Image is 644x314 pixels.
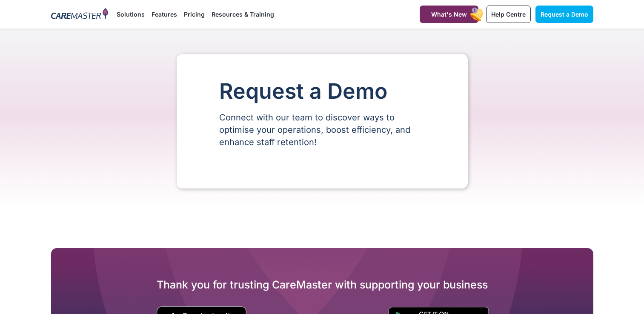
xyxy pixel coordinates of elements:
p: Connect with our team to discover ways to optimise your operations, boost efficiency, and enhance... [219,111,425,148]
a: What's New [420,6,478,23]
img: CareMaster Logo [51,8,109,21]
a: Request a Demo [535,6,593,23]
a: Help Centre [486,6,531,23]
h1: Request a Demo [219,80,425,103]
span: What's New [431,11,467,18]
span: Request a Demo [541,11,588,18]
h2: Thank you for trusting CareMaster with supporting your business [51,278,593,291]
span: Help Centre [491,11,526,18]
